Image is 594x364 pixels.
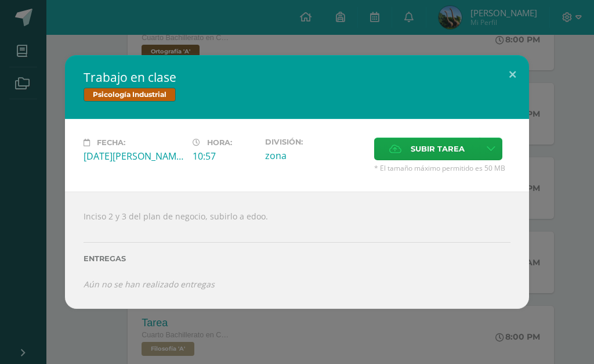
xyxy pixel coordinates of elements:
label: Entregas [84,254,510,263]
span: Psicología Industrial [84,88,176,102]
div: [DATE][PERSON_NAME] [84,150,183,163]
span: Hora: [207,138,232,147]
button: Close (Esc) [496,55,529,95]
span: * El tamaño máximo permitido es 50 MB [374,163,510,173]
i: Aún no se han realizado entregas [84,279,215,290]
label: División: [265,138,365,146]
div: zona [265,149,365,162]
div: 10:57 [193,150,256,163]
span: Fecha: [97,138,125,147]
span: Subir tarea [411,138,465,160]
div: Inciso 2 y 3 del plan de negocio, subirlo a edoo. [65,192,529,309]
h2: Trabajo en clase [84,69,510,85]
